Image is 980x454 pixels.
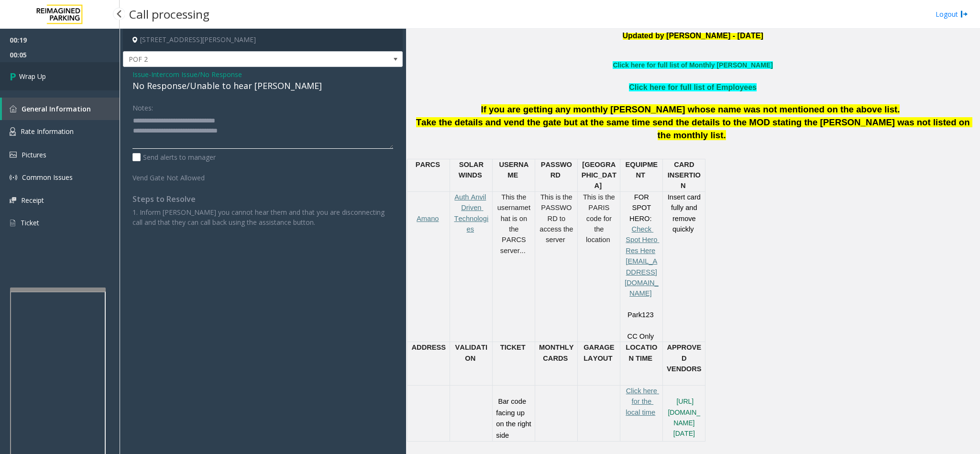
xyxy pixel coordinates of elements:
[668,193,703,233] span: Insert card fully and remove quickly
[454,193,486,201] a: Auth Anvil
[411,343,446,351] span: ADDRESS
[417,215,439,222] a: Amano
[22,150,46,159] span: Pictures
[583,193,617,244] span: This is the PARIS code for the location
[123,52,347,67] span: POF 2
[10,219,16,227] img: 'icon'
[629,193,653,222] span: FOR SPOT HERO:
[497,193,529,211] span: This the username
[21,218,39,227] span: Ticket
[626,225,659,255] a: Check Spot Hero Res Here
[130,169,241,183] label: Vend Gate Not Allowed
[454,204,488,233] a: Driven Technologies
[628,332,654,340] span: CC Only
[455,343,488,362] span: VALIDATION
[960,9,968,19] img: logout
[22,104,91,113] span: General Information
[626,387,659,416] a: Click here for the local time
[668,398,700,437] a: [URL][DOMAIN_NAME][DATE]
[500,343,526,351] span: TICKET
[584,343,616,362] span: GARAGE LAYOUT
[481,104,900,114] span: If you are getting any monthly [PERSON_NAME] whose name was not mentioned on the above list.
[132,195,393,204] h4: Steps to Resolve
[416,161,440,168] span: PARCS
[723,130,726,140] span: .
[623,32,763,40] span: Updated by [PERSON_NAME] - [DATE]
[132,69,149,79] span: Issue
[626,343,657,362] span: LOCATION TIME
[132,79,393,92] div: No Response/Unable to hear [PERSON_NAME]
[416,117,972,140] span: Take the details and vend the gate but at the same time send the details to the MOD stating the [...
[10,105,17,112] img: 'icon'
[500,204,530,255] span: that is on the PARCS server...
[667,343,701,373] span: APPROVED VENDORS
[459,161,485,179] span: SOLAR WINDS
[132,100,153,113] label: Notes:
[19,71,46,81] span: Wrap Up
[499,161,529,179] span: USERNAME
[10,197,16,203] img: 'icon'
[541,161,572,179] span: PASSWOR
[936,9,968,19] a: Logout
[21,127,74,136] span: Rate Information
[10,127,16,136] img: 'icon'
[540,193,575,244] span: This is the PASSWORD to access the server
[582,161,617,190] span: [GEOGRAPHIC_DATA]
[124,2,214,26] h3: Call processing
[668,161,701,190] span: CARD INSERTION
[22,173,73,182] span: Common Issues
[2,98,120,120] a: General Information
[21,196,44,205] span: Receipt
[626,161,658,179] span: EQUIPMENT
[539,343,576,362] span: MONTHLY CARDS
[613,61,772,69] a: Click here for full list of Monthly [PERSON_NAME]
[132,152,216,162] label: Send alerts to manager
[555,171,561,179] span: D
[628,311,654,319] span: Park123
[132,207,393,227] p: 1. Inform [PERSON_NAME] you cannot hear them and that you are disconnecting call and that they ca...
[151,69,242,79] span: Intercom Issue/No Response
[625,257,659,297] a: [EMAIL_ADDRESS][DOMAIN_NAME]
[149,70,242,79] span: -
[10,152,17,158] img: 'icon'
[123,29,403,51] h4: [STREET_ADDRESS][PERSON_NAME]
[496,398,533,439] span: Bar code facing up on the right side
[10,174,17,181] img: 'icon'
[629,83,757,91] a: Click here for full list of Employees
